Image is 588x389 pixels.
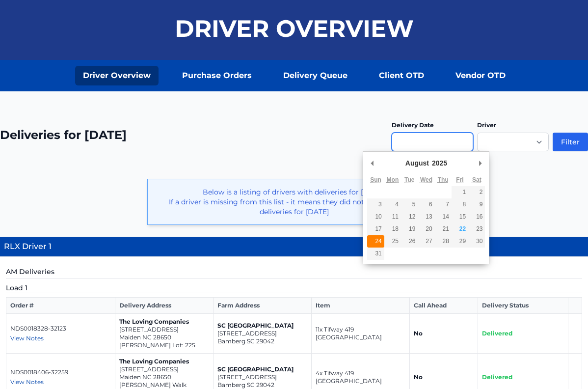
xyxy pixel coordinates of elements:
button: 14 [435,211,452,223]
button: 17 [367,223,384,235]
p: [PERSON_NAME] Lot: 225 [119,341,209,349]
abbr: Thursday [438,176,449,183]
button: 18 [384,223,401,235]
label: Driver [477,121,496,129]
p: The Loving Companies [119,358,209,365]
p: [STREET_ADDRESS] [119,365,209,373]
abbr: Friday [456,176,463,183]
th: Order # [6,298,115,314]
button: Previous Month [367,156,377,170]
p: [STREET_ADDRESS] [119,326,209,333]
input: Use the arrow keys to pick a date [392,133,473,151]
button: 5 [401,198,418,211]
button: 4 [384,198,401,211]
a: Purchase Orders [174,66,260,85]
abbr: Tuesday [404,176,414,183]
th: Farm Address [214,298,312,314]
button: 30 [468,235,485,248]
button: 23 [468,223,485,235]
a: Driver Overview [75,66,159,85]
span: Delivered [482,373,512,381]
button: 21 [435,223,452,235]
label: Delivery Date [392,121,434,129]
button: 22 [452,223,468,235]
span: View Notes [10,378,44,386]
h5: Load 1 [6,283,582,293]
button: 31 [367,248,384,260]
th: Delivery Address [115,298,214,314]
button: 3 [367,198,384,211]
button: 6 [418,198,434,211]
button: 20 [418,223,434,235]
abbr: Saturday [472,176,481,183]
a: Vendor OTD [448,66,513,85]
abbr: Wednesday [420,176,432,183]
p: The Loving Companies [119,318,209,326]
strong: No [414,330,423,337]
button: Filter [553,133,588,151]
button: 25 [384,235,401,248]
p: NDS0018406-32259 [10,368,111,376]
span: Delivered [482,330,512,337]
h5: AM Deliveries [6,267,582,279]
button: 19 [401,223,418,235]
button: 16 [468,211,485,223]
th: Item [312,298,410,314]
p: Below is a listing of drivers with deliveries for [DATE]. If a driver is missing from this list -... [156,187,433,217]
p: Bamberg SC 29042 [217,381,307,389]
span: View Notes [10,334,44,342]
button: 15 [452,211,468,223]
a: Client OTD [371,66,432,85]
button: Next Month [475,156,485,170]
button: 27 [418,235,434,248]
div: August [404,156,430,170]
button: 13 [418,211,434,223]
button: 9 [468,198,485,211]
button: 29 [452,235,468,248]
p: [STREET_ADDRESS] [217,330,307,337]
strong: No [414,373,423,381]
p: Maiden NC 28650 [119,373,209,381]
th: Delivery Status [478,298,568,314]
p: SC [GEOGRAPHIC_DATA] [217,322,307,330]
button: 24 [367,235,384,248]
button: 2 [468,186,485,198]
button: 28 [435,235,452,248]
button: 1 [452,186,468,198]
button: 11 [384,211,401,223]
button: 7 [435,198,452,211]
th: Call Ahead [410,298,478,314]
button: 26 [401,235,418,248]
p: Bamberg SC 29042 [217,337,307,345]
p: Maiden NC 28650 [119,333,209,341]
p: NDS0018328-32123 [10,325,111,333]
div: 2025 [430,156,449,170]
button: 12 [401,211,418,223]
p: [STREET_ADDRESS] [217,373,307,381]
h1: Driver Overview [175,17,414,40]
button: 8 [452,198,468,211]
td: 11x Tifway 419 [GEOGRAPHIC_DATA] [312,314,410,354]
a: Delivery Queue [275,66,355,85]
p: SC [GEOGRAPHIC_DATA] [217,365,307,373]
abbr: Sunday [370,176,381,183]
abbr: Monday [387,176,399,183]
button: 10 [367,211,384,223]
